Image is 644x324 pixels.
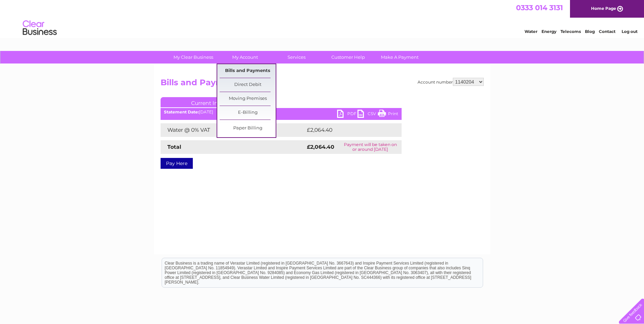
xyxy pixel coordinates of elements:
a: Water [525,29,537,34]
a: Customer Help [320,51,376,64]
div: [DATE] [161,110,402,114]
strong: Total [167,144,181,150]
td: £2,064.40 [305,123,391,137]
a: Current Invoice [161,97,262,107]
a: Contact [599,29,615,34]
a: Telecoms [560,29,581,34]
td: Payment will be taken on or around [DATE] [339,140,401,154]
a: Direct Debit [220,78,276,92]
h2: Bills and Payments [161,78,484,91]
div: Clear Business is a trading name of Verastar Limited (registered in [GEOGRAPHIC_DATA] No. 3667643... [162,4,483,33]
a: Make A Payment [372,51,428,64]
a: CSV [357,110,378,120]
a: Paper Billing [220,122,276,135]
a: Energy [541,29,556,34]
a: PDF [337,110,357,120]
a: E-Billing [220,106,276,120]
a: Log out [622,29,638,34]
b: Statement Date: [164,109,199,114]
a: Pay Here [161,158,193,169]
a: Moving Premises [220,92,276,106]
a: Bills and Payments [220,64,276,78]
a: Blog [585,29,595,34]
img: logo.png [22,18,57,38]
div: Account number [418,78,484,86]
td: Water @ 0% VAT [161,123,305,137]
strong: £2,064.40 [307,144,334,150]
a: Services [269,51,325,64]
a: 0333 014 3131 [516,3,563,12]
a: My Account [217,51,273,64]
a: My Clear Business [165,51,221,64]
a: Print [378,110,398,120]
